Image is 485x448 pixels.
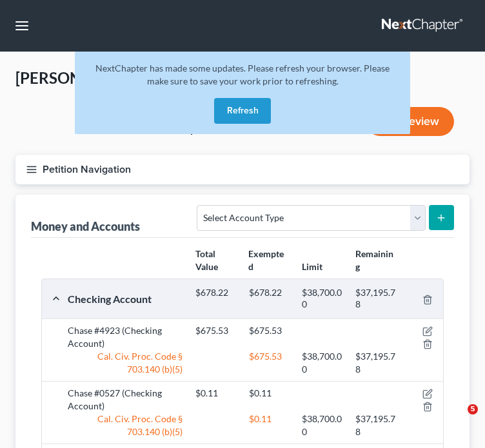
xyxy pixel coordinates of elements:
span: NextChapter has made some updates. Please refresh your browser. Please make sure to save your wor... [95,63,390,86]
div: Cal. Civ. Proc. Code § 703.140 (b)(5) [61,413,189,438]
div: $0.11 [189,387,243,400]
strong: Limit [302,261,322,272]
div: $675.53 [243,324,296,337]
div: $37,195.78 [349,350,402,376]
strong: Total Value [195,248,218,272]
iframe: Intercom live chat [441,404,472,435]
div: $678.22 [189,287,243,311]
span: [PERSON_NAME] & Alexandria [15,68,232,87]
div: $37,195.78 [349,287,402,311]
div: $0.11 [243,387,296,400]
div: $37,195.78 [349,413,402,438]
div: $38,700.00 [295,350,349,376]
button: Petition Navigation [15,155,470,184]
button: Refresh [214,98,271,124]
strong: Remaining [355,248,393,272]
div: Cal. Civ. Proc. Code § 703.140 (b)(5) [61,350,189,376]
div: $675.53 [243,350,296,376]
span: 5 [468,404,478,414]
div: Checking Account [61,292,189,306]
div: $38,700.00 [295,287,349,311]
div: Money and Accounts [31,219,140,234]
div: $675.53 [189,324,243,337]
div: $38,700.00 [295,413,349,438]
div: Chase #0527 (Checking Account) [61,387,189,413]
div: Chase #4923 (Checking Account) [61,324,189,350]
div: $678.22 [243,287,296,311]
strong: Exempted [248,248,284,272]
div: $0.11 [243,413,296,438]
